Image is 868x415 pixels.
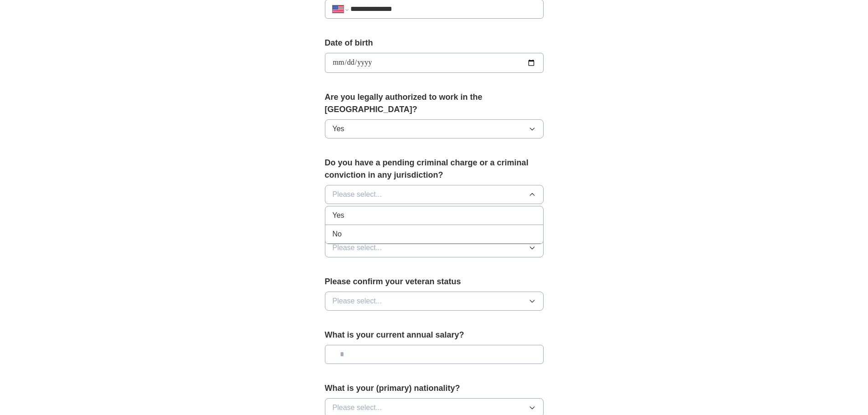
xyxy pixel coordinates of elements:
span: Please select... [333,296,382,307]
button: Please select... [325,185,544,204]
label: What is your (primary) nationality? [325,382,544,395]
span: Please select... [333,189,382,200]
label: Please confirm your veteran status [325,276,544,288]
span: Yes [333,210,344,221]
span: No [333,229,342,240]
button: Yes [325,119,544,138]
label: Do you have a pending criminal charge or a criminal conviction in any jurisdiction? [325,157,544,181]
label: What is your current annual salary? [325,329,544,341]
button: Please select... [325,238,544,257]
span: Please select... [333,402,382,413]
span: Please select... [333,242,382,253]
label: Are you legally authorized to work in the [GEOGRAPHIC_DATA]? [325,91,544,116]
span: Yes [333,123,344,134]
button: Please select... [325,292,544,311]
label: Date of birth [325,37,544,49]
